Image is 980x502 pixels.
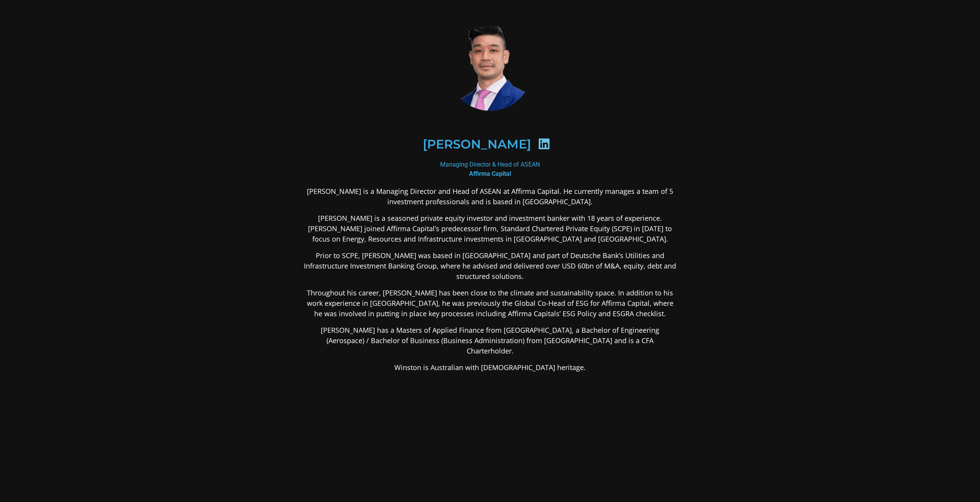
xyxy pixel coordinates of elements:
p: Throughout his career, [PERSON_NAME] has been close to the climate and sustainability space. In a... [303,288,677,319]
div: Managing Director & Head of ASEAN [303,160,677,178]
b: Affirma Capital [469,170,511,177]
h2: [PERSON_NAME] [423,138,531,150]
p: Prior to SCPE, [PERSON_NAME] was based in [GEOGRAPHIC_DATA] and part of Deutsche Bank’s Utilities... [303,250,677,282]
p: [PERSON_NAME] is a Managing Director and Head of ASEAN at Affirma Capital. He currently manages a... [303,186,677,207]
p: Winston is Australian with [DEMOGRAPHIC_DATA] heritage. [303,362,677,373]
p: [PERSON_NAME] is a seasoned private equity investor and investment banker with 18 years of experi... [303,213,677,244]
p: [PERSON_NAME] has a Masters of Applied Finance from [GEOGRAPHIC_DATA], a Bachelor of Engineering ... [303,325,677,356]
